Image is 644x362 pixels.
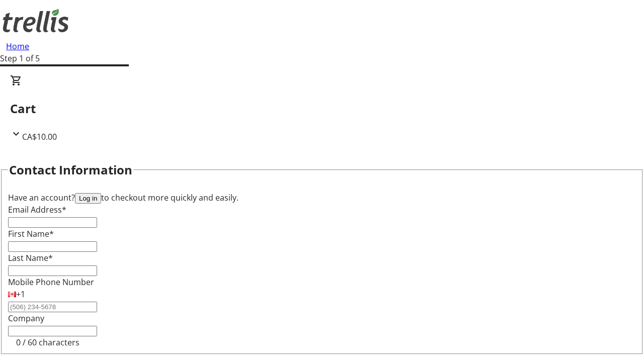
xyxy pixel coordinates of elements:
label: Email Address* [8,204,66,215]
div: Have an account? to checkout more quickly and easily. [8,192,636,204]
label: Company [8,313,44,324]
h2: Cart [10,100,634,118]
button: Log in [75,193,101,204]
tr-character-limit: 0 / 60 characters [16,337,79,348]
label: Last Name* [8,252,53,263]
input: (506) 234-5678 [8,302,97,312]
label: Mobile Phone Number [8,277,94,288]
h2: Contact Information [9,161,132,179]
div: CartCA$10.00 [10,74,634,143]
label: First Name* [8,228,54,239]
span: CA$10.00 [22,131,57,142]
